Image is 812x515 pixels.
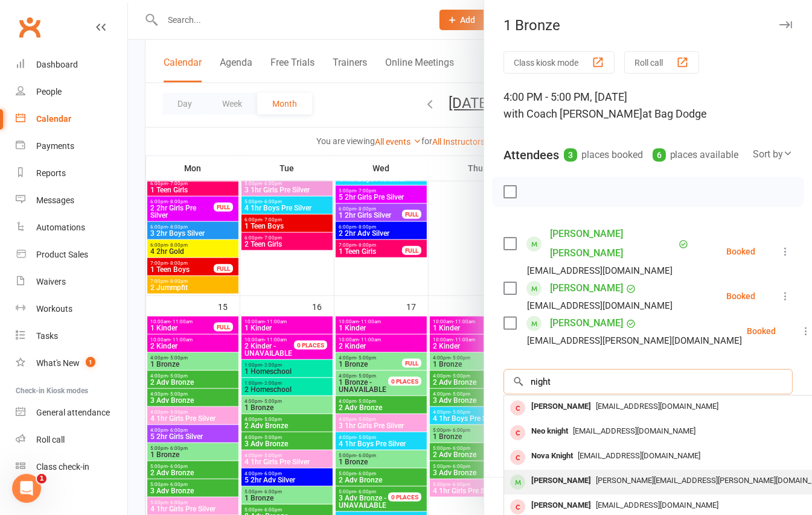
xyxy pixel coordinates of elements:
a: People [16,78,127,106]
a: Workouts [16,295,127,323]
div: member [510,425,525,440]
div: Neo knight [526,423,573,440]
div: Sort by [753,147,793,162]
a: Roll call [16,426,127,453]
a: Messages [16,187,127,214]
div: Reports [36,168,66,178]
div: Class check-in [36,462,89,472]
input: Search to add attendees [504,369,793,394]
div: [PERSON_NAME] [526,398,596,415]
a: [PERSON_NAME] [PERSON_NAME] [550,224,676,263]
span: [EMAIL_ADDRESS][DOMAIN_NAME] [596,501,718,510]
div: member [510,400,525,415]
a: Clubworx [14,12,45,42]
a: Tasks [16,323,127,350]
div: Dashboard [36,60,78,69]
div: People [36,87,62,96]
div: Tasks [36,331,58,341]
a: Product Sales [16,241,127,268]
div: Workouts [36,304,72,314]
div: 6 [653,148,666,162]
span: with Coach [PERSON_NAME] [504,107,642,120]
a: General attendance kiosk mode [16,399,127,426]
div: [PERSON_NAME] [526,472,596,490]
button: Class kiosk mode [504,51,615,74]
div: Booked [726,292,755,300]
div: member [510,450,525,465]
span: [EMAIL_ADDRESS][DOMAIN_NAME] [578,451,700,460]
span: 1 [86,357,95,367]
a: [PERSON_NAME] [550,279,623,298]
div: Automations [36,223,85,232]
div: Product Sales [36,250,88,259]
a: [PERSON_NAME] [550,314,623,333]
div: [EMAIL_ADDRESS][PERSON_NAME][DOMAIN_NAME] [527,333,742,349]
span: [EMAIL_ADDRESS][DOMAIN_NAME] [573,426,695,435]
button: Roll call [624,51,699,74]
div: Payments [36,141,74,151]
a: Payments [16,133,127,160]
span: at Bag Dodge [642,107,707,120]
div: 1 Bronze [484,17,812,34]
div: Waivers [36,277,66,286]
a: Dashboard [16,51,127,78]
div: places available [653,147,739,163]
div: Roll call [36,435,65,444]
a: Class kiosk mode [16,453,127,481]
span: 1 [37,474,46,484]
a: Calendar [16,106,127,133]
div: member [510,499,525,514]
div: places booked [564,147,643,163]
div: Nova Knight [526,447,578,465]
iframe: Intercom live chat [12,474,41,503]
a: Reports [16,160,127,187]
div: Booked [747,327,776,335]
div: Attendees [504,147,559,163]
div: What's New [36,358,80,368]
div: Messages [36,195,74,205]
a: Automations [16,214,127,241]
div: 3 [564,148,577,162]
a: Waivers [16,268,127,295]
div: member [510,475,525,490]
div: [PERSON_NAME] [526,497,596,514]
span: [EMAIL_ADDRESS][DOMAIN_NAME] [596,402,718,411]
div: Booked [726,247,755,256]
div: General attendance [36,408,110,417]
div: [EMAIL_ADDRESS][DOMAIN_NAME] [527,263,673,279]
a: What's New1 [16,350,127,377]
div: Calendar [36,114,71,124]
div: [EMAIL_ADDRESS][DOMAIN_NAME] [527,298,673,314]
div: 4:00 PM - 5:00 PM, [DATE] [504,89,793,122]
